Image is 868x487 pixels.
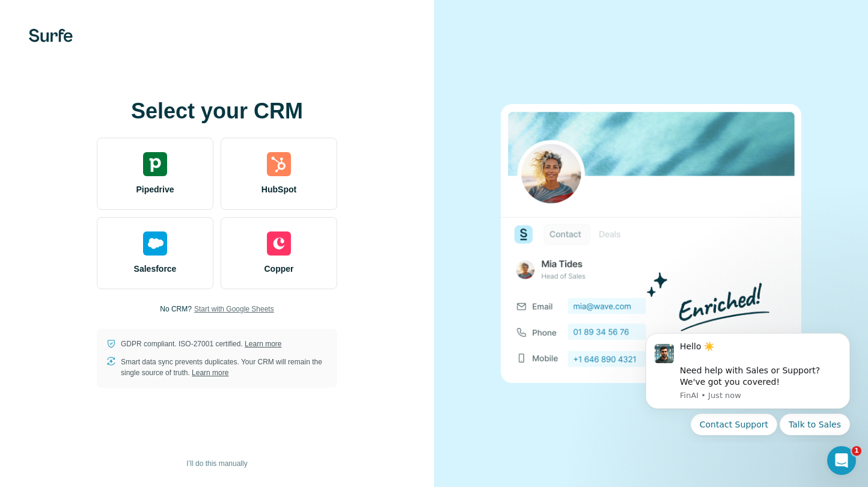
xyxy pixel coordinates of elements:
[143,231,167,256] img: salesforce's logo
[192,369,228,377] a: Learn more
[29,29,73,42] img: Surfe's logo
[852,446,861,456] span: 1
[264,263,294,275] span: Copper
[136,183,174,195] span: Pipedrive
[178,455,255,473] button: I’ll do this manually
[261,183,296,195] span: HubSpot
[501,104,801,382] img: none image
[194,304,274,314] button: Start with Google Sheets
[121,338,281,349] p: GDPR compliant. ISO-27001 certified.
[121,357,328,378] p: Smart data sync prevents duplicates. Your CRM will remain the single source of truth.
[827,446,856,475] iframe: Intercom live chat
[134,263,177,275] span: Salesforce
[186,458,247,469] span: I’ll do this manually
[160,304,192,314] p: No CRM?
[267,152,291,176] img: hubspot's logo
[267,231,291,256] img: copper's logo
[628,322,868,443] iframe: Intercom notifications message
[143,152,167,176] img: pipedrive's logo
[97,99,337,123] h1: Select your CRM
[245,340,281,348] a: Learn more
